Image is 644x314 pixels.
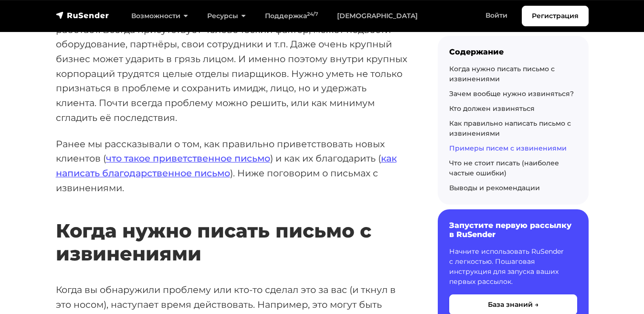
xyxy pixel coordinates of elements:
[327,6,427,26] a: [DEMOGRAPHIC_DATA]
[56,152,397,179] a: как написать благодарственное письмо
[255,6,327,26] a: Поддержка24/7
[449,159,559,177] a: Что не стоит писать (наиболее частые ошибки)
[449,119,571,138] a: Как правильно написать письмо с извинениями
[56,137,407,195] p: Ранее мы рассказывали о том, как правильно приветствовать новых клиентов ( ) и как их благодарить...
[449,221,577,239] h6: Запустите первую рассылку в RuSender
[56,8,407,125] p: От ошибок не застрахован никто. Не делают ошибки только те, кто не работает. Всегда присутствует ...
[198,6,255,26] a: Ресурсы
[307,11,318,17] sup: 24/7
[449,65,555,83] a: Когда нужно писать письмо с извинениями
[106,152,270,164] a: что такое приветственное письмо
[449,247,577,287] p: Начните использовать RuSender с легкостью. Пошаговая инструкция для запуска ваших первых рассылок.
[56,191,407,265] h2: Когда нужно писать письмо с извинениями
[449,47,577,56] div: Содержание
[449,144,567,152] a: Примеры писем с извинениями
[476,6,517,25] a: Войти
[56,11,109,20] img: RuSender
[449,104,535,113] a: Кто должен извиняться
[522,6,589,26] a: Регистрация
[449,89,574,98] a: Зачем вообще нужно извиняться?
[122,6,198,26] a: Возможности
[449,184,540,192] a: Выводы и рекомендации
